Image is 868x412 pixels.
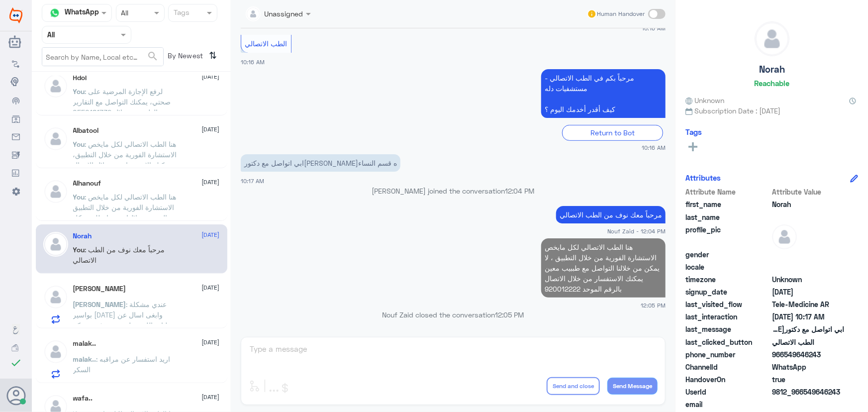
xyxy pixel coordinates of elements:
[202,393,220,402] span: [DATE]
[73,300,176,329] span: : عندي مشكلة بواسير [DATE] وابغى اسال عن عمليات الليزر هل هي متوفرة عندكم
[73,355,96,363] span: malak..
[685,299,770,309] span: last_visited_flow
[642,24,666,32] span: 10:16 AM
[685,362,770,372] span: ChannelId
[685,274,770,285] span: timezone
[597,9,645,18] span: Human Handover
[772,249,844,260] span: null
[147,50,159,62] span: search
[685,287,770,297] span: signup_date
[202,283,220,292] span: [DATE]
[73,87,171,116] span: : لرفع الإجازة المرضية على صحتي، يمكنك التواصل مع التقارير الطبية من خلال 0550181732
[43,74,68,99] img: defaultAdmin.png
[241,309,666,320] p: Nouf Zaid closed the conversation
[73,179,101,188] h5: Alhanouf
[73,126,99,135] h5: Albatool
[202,125,220,134] span: [DATE]
[772,199,844,209] span: Norah
[772,274,844,285] span: Unknown
[685,127,702,136] h6: Tags
[772,374,844,385] span: true
[241,178,264,184] span: 10:17 AM
[73,193,85,201] span: You
[772,287,844,297] span: 2025-09-24T07:16:13.571Z
[73,394,93,403] h5: wafa..
[685,324,770,334] span: last_message
[541,69,666,118] p: 24/9/2025, 10:16 AM
[43,126,68,151] img: defaultAdmin.png
[685,374,770,385] span: HandoverOn
[772,399,844,410] span: null
[73,355,171,374] span: : اريد استفسار عن مراقبه السكر
[495,310,524,319] span: 12:05 PM
[772,349,844,360] span: 966549646243
[73,140,177,180] span: : هنا الطب الاتصالي لكل مايخص الاستشارة الفورية من خلال التطبيق، يمكنك الاستفسار من خلال الاتصال ...
[73,245,85,254] span: You
[772,299,844,309] span: Tele-Medicine AR
[685,249,770,260] span: gender
[245,39,288,48] span: الطب الاتصالي
[73,140,85,148] span: You
[685,224,770,247] span: profile_pic
[685,105,858,116] span: Subscription Date : [DATE]
[772,262,844,272] span: null
[164,47,205,67] span: By Newest
[685,387,770,397] span: UserId
[202,338,220,347] span: [DATE]
[241,186,666,196] p: [PERSON_NAME] joined the conversation
[73,285,126,293] h5: Ahmad Abu Saad
[755,22,789,56] img: defaultAdmin.png
[43,232,68,257] img: defaultAdmin.png
[202,230,220,239] span: [DATE]
[6,386,25,405] button: Avatar
[547,377,600,395] button: Send and close
[685,311,770,322] span: last_interaction
[73,193,183,264] span: : هنا الطب الاتصالي لكل مايخص الاستشارة الفورية من خلال التطبيق والتي من خلالها يتم تواصلك بشكل ف...
[47,5,62,20] img: whatsapp.png
[685,212,770,222] span: last_name
[10,357,22,369] i: check
[642,143,666,152] span: 10:16 AM
[202,178,220,187] span: [DATE]
[541,238,666,298] p: 24/9/2025, 12:05 PM
[685,349,770,360] span: phone_number
[607,227,666,235] span: Nouf Zaid - 12:04 PM
[562,125,663,140] div: Return to Bot
[759,64,785,75] h5: Norah
[685,199,770,209] span: first_name
[73,74,87,82] h5: Hdol
[772,387,844,397] span: 9812_966549646243
[241,154,400,172] p: 24/9/2025, 10:17 AM
[42,48,163,66] input: Search by Name, Local etc…
[772,224,797,249] img: defaultAdmin.png
[73,245,165,264] span: : مرحباً معك نوف من الطب الاتصالي
[685,187,770,197] span: Attribute Name
[73,87,85,96] span: You
[685,173,721,182] h6: Attributes
[685,337,770,347] span: last_clicked_button
[772,187,844,197] span: Attribute Value
[73,232,92,240] h5: Norah
[209,47,217,64] i: ⇅
[73,300,126,309] span: [PERSON_NAME]
[73,339,96,348] h5: malak..
[607,378,658,395] button: Send Message
[556,206,666,223] p: 24/9/2025, 12:04 PM
[772,337,844,347] span: الطب الاتصالي
[505,187,535,195] span: 12:04 PM
[43,339,68,364] img: defaultAdmin.png
[172,7,190,20] div: Tags
[241,59,265,65] span: 10:16 AM
[772,311,844,322] span: 2025-09-24T07:17:10.187Z
[43,285,68,309] img: defaultAdmin.png
[147,48,159,65] button: search
[685,399,770,410] span: email
[685,262,770,272] span: locale
[43,179,68,204] img: defaultAdmin.png
[9,7,22,23] img: Widebot Logo
[754,79,789,88] h6: Reachable
[641,301,666,309] span: 12:05 PM
[772,324,844,334] span: ابي اتواصل مع دكتوره عوضيه قسم النساء
[202,72,220,81] span: [DATE]
[685,95,724,105] span: Unknown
